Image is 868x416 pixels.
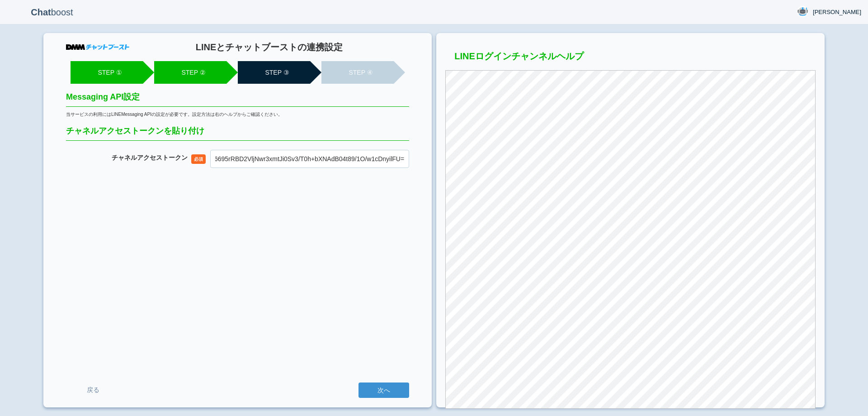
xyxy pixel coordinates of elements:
p: boost [7,1,97,24]
h3: LINEログインチャンネルヘルプ [445,51,816,66]
img: DMMチャットブースト [66,44,129,50]
input: 次へ [359,383,409,398]
h2: Messaging API設定 [66,93,409,107]
li: STEP ② [154,61,226,84]
li: STEP ③ [238,61,310,84]
li: STEP ① [71,61,143,84]
h2: チャネルアクセストークンを貼り付け [66,127,409,141]
label: チャネル アクセストークン [112,154,188,162]
a: 戻る [66,382,120,398]
img: User Image [797,6,808,17]
b: Chat [31,7,51,17]
li: STEP ④ [321,61,394,84]
span: 必須 [191,154,206,164]
span: [PERSON_NAME] [813,8,861,17]
div: 当サービスの利用にはLINEMessaging APIの設定が必要です。設定方法は右のヘルプからご確認ください。 [66,111,409,118]
h1: LINEとチャットブーストの連携設定 [129,42,409,52]
input: xxxxxx [210,150,409,168]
